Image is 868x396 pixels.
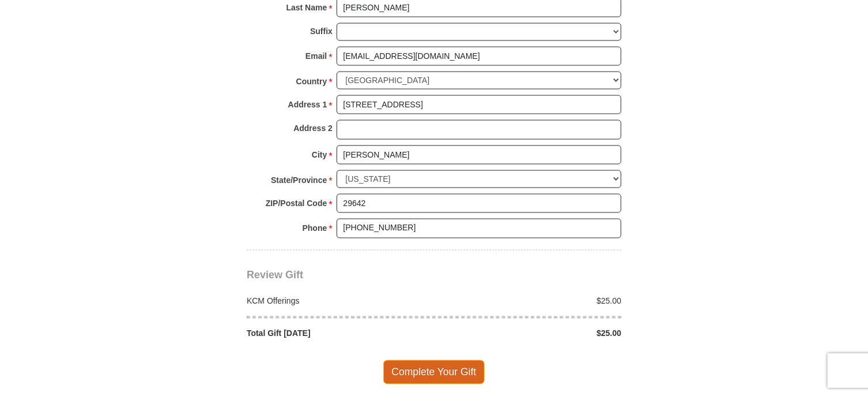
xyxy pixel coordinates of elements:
strong: Suffix [310,23,333,39]
span: Complete Your Gift [383,360,485,384]
div: Total Gift [DATE] [241,328,435,339]
div: $25.00 [434,296,628,307]
strong: Address 2 [293,120,333,136]
strong: Phone [303,221,327,237]
strong: City [312,147,327,163]
strong: Country [296,73,327,89]
strong: State/Province [271,172,327,188]
strong: Address 1 [288,96,327,113]
strong: ZIP/Postal Code [266,195,327,211]
div: $25.00 [434,328,628,339]
div: KCM Offerings [241,296,435,307]
span: Review Gift [247,270,303,281]
strong: Email [305,48,327,64]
